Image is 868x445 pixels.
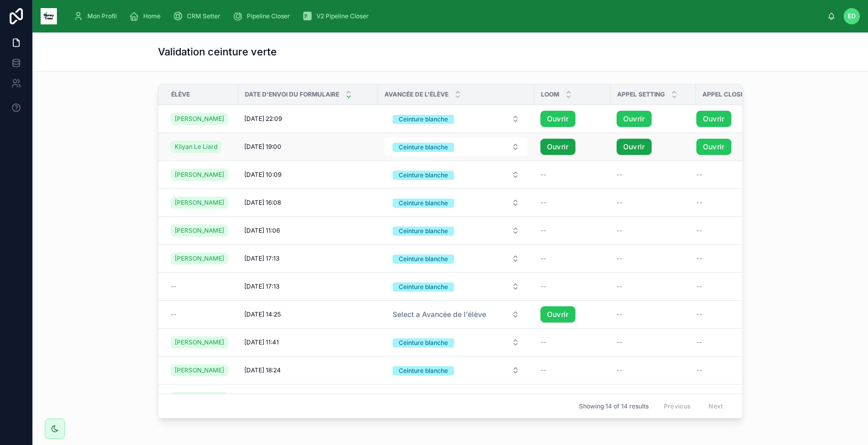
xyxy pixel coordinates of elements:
a: [PERSON_NAME] [171,169,228,181]
span: [DATE] 17:13 [244,255,279,263]
span: Select a Avancée de l'élève [393,309,486,320]
div: Ceinture blanche [399,143,448,152]
a: Ouvrir [617,139,652,155]
a: Ouvrir [540,139,575,155]
span: [DATE] 22:09 [244,115,282,123]
a: Kilyan Le Liard [171,141,221,153]
div: scrollable content [65,5,827,27]
a: [PERSON_NAME] [171,113,228,125]
span: [PERSON_NAME] [175,171,224,179]
button: Select Button [384,389,528,407]
span: CRM Setter [187,12,220,20]
a: Ouvrir [696,139,731,155]
span: Pipeline Closer [247,12,290,20]
span: -- [696,255,702,263]
div: Ceinture blanche [399,227,448,236]
span: [DATE] 11:06 [244,227,280,235]
span: [PERSON_NAME] [175,227,224,235]
button: Select Button [384,333,528,352]
span: -- [617,310,623,319]
span: [PERSON_NAME] [175,199,224,207]
span: [DATE] 11:41 [244,338,279,346]
button: Select Button [384,249,528,268]
span: Kilyan Le Liard [175,143,217,151]
a: CRM Setter [170,7,228,25]
span: -- [696,199,702,207]
span: -- [617,227,623,235]
div: Ceinture blanche [399,255,448,264]
a: Ouvrir [696,111,731,127]
span: -- [696,171,702,179]
span: -- [617,255,623,263]
button: Select Button [384,138,528,156]
span: [DATE] 17:13 [244,282,279,291]
a: Pipeline Closer [230,7,297,25]
button: Select Button [384,194,528,212]
button: Select Button [384,361,528,379]
a: [PERSON_NAME] [171,252,228,265]
a: [PERSON_NAME] [171,336,228,348]
span: [DATE] 10:09 [244,171,281,179]
span: V2 Pipeline Closer [316,12,369,20]
a: [PERSON_NAME] [171,225,228,237]
span: Appel Setting [617,90,665,99]
span: -- [617,171,623,179]
a: [PERSON_NAME] [171,364,228,376]
span: Appel closing [702,90,751,99]
span: -- [540,338,546,346]
span: Date d'envoi du formulaire [245,90,339,99]
span: ED [848,12,856,20]
span: Loom [541,90,559,99]
button: Select Button [384,277,528,296]
span: -- [696,366,702,374]
div: Ceinture blanche [399,199,448,208]
span: -- [540,199,546,207]
button: Select Button [384,305,528,324]
img: App logo [41,8,57,24]
a: Mon Profil [70,7,124,25]
span: [PERSON_NAME] [175,115,224,123]
a: V2 Pipeline Closer [299,7,376,25]
span: Avancée de l'élève [384,90,448,99]
div: Ceinture blanche [399,366,448,375]
span: -- [540,171,546,179]
span: -- [540,366,546,374]
a: [PERSON_NAME] [171,392,228,404]
span: -- [617,338,623,346]
span: [PERSON_NAME] [175,366,224,374]
span: -- [617,282,623,291]
button: Select Button [384,166,528,184]
a: Home [126,7,168,25]
button: Select Button [384,221,528,240]
a: [PERSON_NAME] [171,197,228,209]
span: [PERSON_NAME] [175,338,224,346]
div: Ceinture blanche [399,338,448,347]
span: -- [171,282,177,291]
span: [PERSON_NAME] [175,255,224,263]
span: Élève [171,90,190,99]
span: -- [696,282,702,291]
span: [DATE] 16:08 [244,199,281,207]
span: -- [540,255,546,263]
span: Showing 14 of 14 results [579,402,649,410]
span: Home [143,12,160,20]
span: Mon Profil [87,12,117,20]
span: -- [171,310,177,319]
span: -- [540,282,546,291]
span: -- [617,366,623,374]
div: Ceinture blanche [399,282,448,292]
span: [DATE] 14:25 [244,310,281,319]
span: -- [696,310,702,319]
a: Ouvrir [540,111,575,127]
div: Ceinture blanche [399,171,448,180]
div: Ceinture blanche [399,115,448,124]
button: Select Button [384,110,528,128]
a: Ouvrir [540,306,575,323]
span: [DATE] 19:00 [244,143,281,151]
span: -- [617,199,623,207]
span: [DATE] 18:24 [244,366,281,374]
span: -- [696,227,702,235]
span: -- [696,338,702,346]
span: -- [540,227,546,235]
a: Ouvrir [617,111,652,127]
